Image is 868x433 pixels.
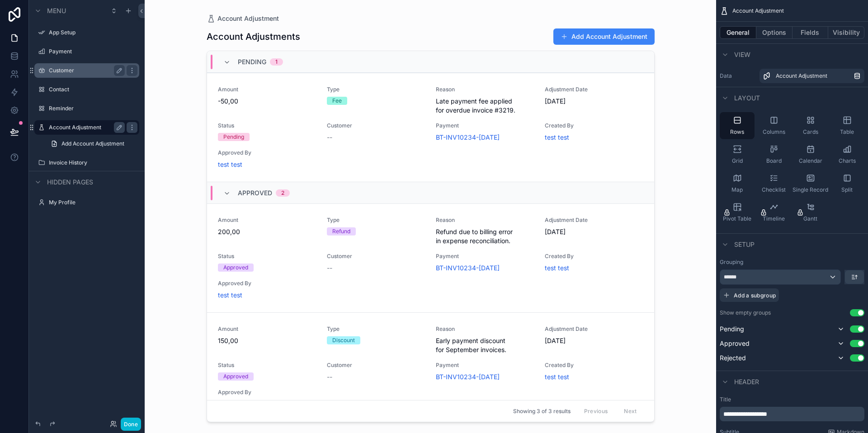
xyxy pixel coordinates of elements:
span: Map [731,186,743,193]
span: Hidden pages [47,178,93,187]
div: 1 [275,58,278,66]
div: 2 [281,189,284,197]
button: General [720,26,756,39]
button: Charts [830,141,864,168]
button: Split [830,170,864,197]
button: Grid [720,141,755,168]
button: Map [720,170,755,197]
label: Invoice History [49,159,137,166]
button: Pivot Table [720,199,755,226]
button: Options [756,26,793,39]
span: Calendar [799,157,822,165]
button: Single Record [793,170,828,197]
label: Account Adjustment [49,124,121,131]
span: Grid [732,157,743,165]
div: scrollable content [720,407,864,421]
button: Rows [720,112,755,139]
a: Account Adjustment [759,69,864,83]
span: Board [766,157,782,165]
button: Fields [793,26,829,39]
span: Header [734,377,759,386]
span: Rejected [720,353,746,362]
button: Board [756,141,791,168]
span: Approved [720,339,750,348]
label: Title [720,396,864,403]
span: View [734,50,750,59]
span: Columns [763,128,785,136]
span: Pending [238,57,266,66]
label: Payment [49,48,137,55]
span: Add a subgroup [734,292,776,299]
label: Show empty groups [720,309,771,316]
span: Table [840,128,854,136]
button: Done [121,418,141,431]
span: Setup [734,240,755,249]
button: Checklist [756,170,791,197]
button: Table [830,112,864,139]
button: Calendar [793,141,828,168]
button: Gantt [793,199,828,226]
label: Customer [49,67,121,74]
span: Split [841,186,853,193]
button: Visibility [828,26,864,39]
button: Add a subgroup [720,288,779,302]
label: Grouping [720,259,743,266]
span: Pivot Table [723,215,751,222]
a: Add Account Adjustment [45,136,139,151]
span: Showing 3 of 3 results [513,408,571,415]
span: Account Adjustment [776,72,827,80]
label: My Profile [49,199,137,206]
span: Rows [730,128,744,136]
span: Account Adjustment [732,7,784,14]
span: Checklist [762,186,786,193]
span: Charts [839,157,856,165]
span: Menu [47,6,66,15]
label: App Setup [49,29,137,36]
span: Single Record [793,186,828,193]
label: Reminder [49,105,137,112]
button: Timeline [756,199,791,226]
label: Data [720,72,756,80]
span: Approved [238,188,272,198]
span: Pending [720,325,744,334]
span: Gantt [803,215,817,222]
span: Add Account Adjustment [61,140,124,147]
button: Cards [793,112,828,139]
label: Contact [49,86,137,93]
span: Layout [734,94,760,103]
span: Cards [803,128,818,136]
button: Columns [756,112,791,139]
span: Timeline [763,215,785,222]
